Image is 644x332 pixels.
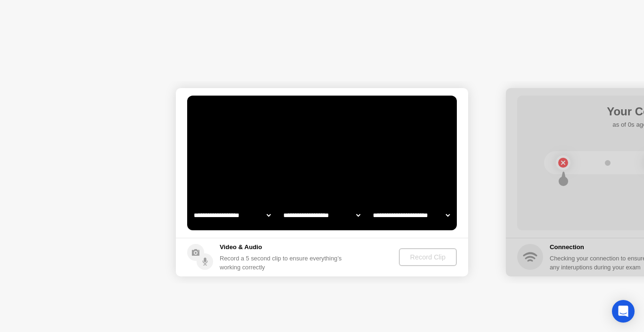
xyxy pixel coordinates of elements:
[612,300,635,323] div: Open Intercom Messenger
[399,248,457,266] button: Record Clip
[192,206,272,225] select: Available cameras
[220,243,346,252] h5: Video & Audio
[403,253,453,261] div: Record Clip
[281,206,362,225] select: Available speakers
[220,254,346,272] div: Record a 5 second clip to ensure everything’s working correctly
[371,206,452,225] select: Available microphones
